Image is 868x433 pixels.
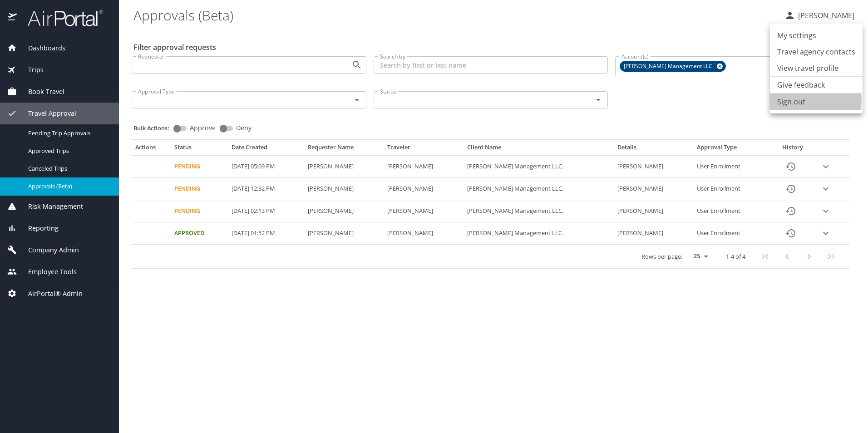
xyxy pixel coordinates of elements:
[770,44,863,60] a: Travel agency contacts
[770,60,863,76] a: View travel profile
[770,93,863,110] li: Sign out
[770,27,863,44] a: My settings
[777,79,825,90] a: Give feedback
